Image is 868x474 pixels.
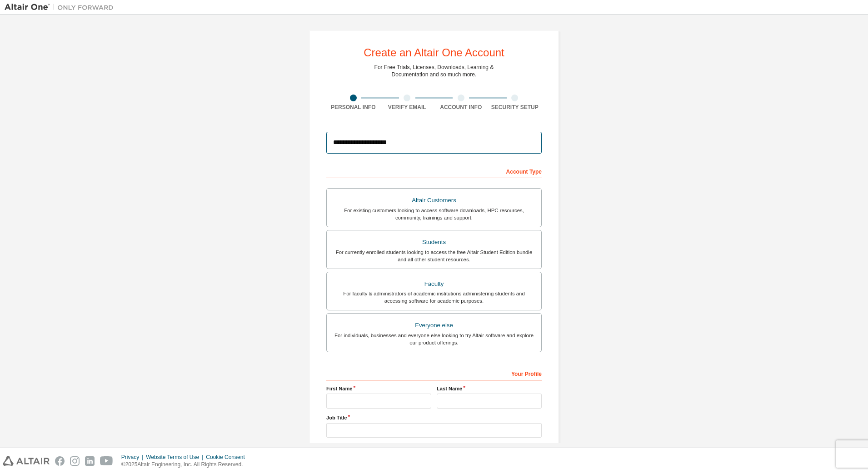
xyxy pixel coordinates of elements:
[146,454,206,461] div: Website Terms of Use
[332,319,536,332] div: Everyone else
[488,104,542,111] div: Security Setup
[332,194,536,207] div: Altair Customers
[55,456,65,466] img: facebook.svg
[332,249,536,263] div: For currently enrolled students looking to access the free Altair Student Edition bundle and all ...
[121,454,146,461] div: Privacy
[364,47,504,58] div: Create an Altair One Account
[332,332,536,346] div: For individuals, businesses and everyone else looking to try Altair software and explore our prod...
[380,104,434,111] div: Verify Email
[85,456,95,466] img: linkedin.svg
[206,454,250,461] div: Cookie Consent
[121,461,250,469] p: © 2025 Altair Engineering, Inc. All Rights Reserved.
[332,290,536,304] div: For faculty & administrators of academic institutions administering students and accessing softwa...
[326,104,380,111] div: Personal Info
[332,278,536,290] div: Faculty
[70,456,80,466] img: instagram.svg
[326,164,542,178] div: Account Type
[326,385,431,392] label: First Name
[326,366,542,380] div: Your Profile
[332,236,536,249] div: Students
[5,3,118,12] img: Altair One
[100,456,113,466] img: youtube.svg
[3,456,50,466] img: altair_logo.svg
[434,104,488,111] div: Account Info
[437,385,542,392] label: Last Name
[326,414,542,421] label: Job Title
[332,207,536,221] div: For existing customers looking to access software downloads, HPC resources, community, trainings ...
[374,64,494,78] div: For Free Trials, Licenses, Downloads, Learning & Documentation and so much more.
